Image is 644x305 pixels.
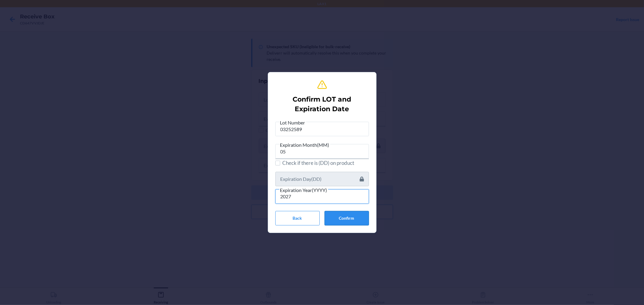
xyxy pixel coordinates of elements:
[275,161,280,165] input: Check if there is (DD) on product
[279,120,306,126] span: Lot Number
[279,187,328,193] span: Expiration Year(YYYY)
[278,95,367,114] h2: Confirm LOT and Expiration Date
[275,122,369,136] input: Lot Number
[275,211,320,225] button: Back
[275,189,369,204] input: Expiration Year(YYYY)
[275,172,369,186] input: Expiration Day(DD)
[279,142,330,148] span: Expiration Month(MM)
[325,211,369,225] button: Confirm
[283,159,369,167] span: Check if there is (DD) on product
[275,144,369,159] input: Expiration Month(MM)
